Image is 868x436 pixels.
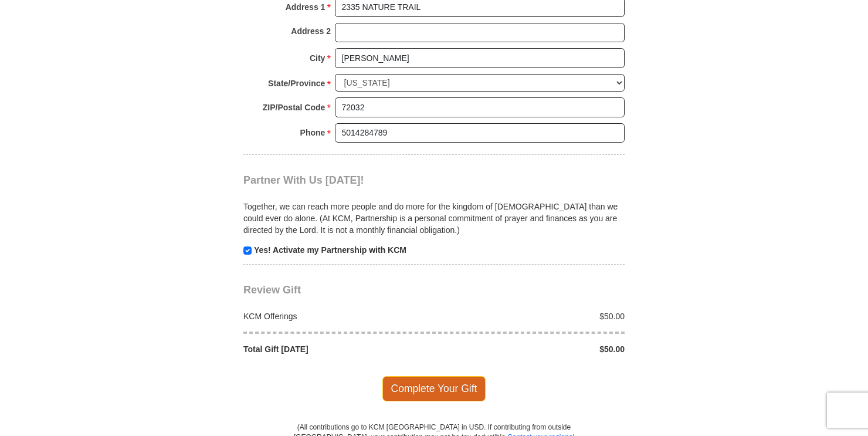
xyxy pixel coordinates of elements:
strong: State/Province [268,75,325,92]
p: Together, we can reach more people and do more for the kingdom of [DEMOGRAPHIC_DATA] than we coul... [243,201,625,236]
div: Total Gift [DATE] [238,343,435,355]
span: Partner With Us [DATE]! [243,174,364,186]
div: KCM Offerings [238,310,435,322]
strong: Yes! Activate my Partnership with KCM [254,245,406,255]
div: $50.00 [434,310,631,322]
strong: Address 2 [291,23,331,39]
span: Review Gift [243,284,301,296]
strong: City [310,50,325,66]
strong: Phone [300,124,325,141]
div: $50.00 [434,343,631,355]
span: Complete Your Gift [382,376,486,401]
strong: ZIP/Postal Code [263,99,325,116]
